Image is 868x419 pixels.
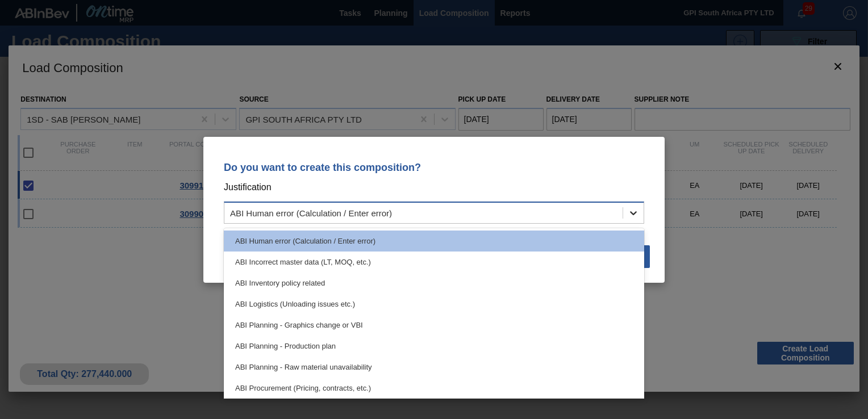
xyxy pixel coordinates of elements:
[224,294,644,315] div: ABI Logistics (Unloading issues etc.)
[230,208,392,217] div: ABI Human error (Calculation / Enter error)
[224,273,644,294] div: ABI Inventory policy related
[224,336,644,357] div: ABI Planning - Production plan
[224,180,644,195] p: Justification
[224,315,644,336] div: ABI Planning - Graphics change or VBI
[224,162,644,173] p: Do you want to create this composition?
[224,357,644,378] div: ABI Planning - Raw material unavailability
[224,378,644,399] div: ABI Procurement (Pricing, contracts, etc.)
[224,231,644,252] div: ABI Human error (Calculation / Enter error)
[224,252,644,273] div: ABI Incorrect master data (LT, MOQ, etc.)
